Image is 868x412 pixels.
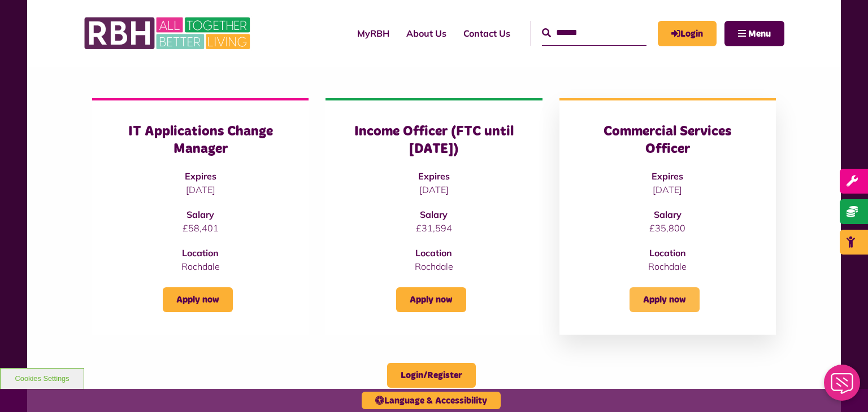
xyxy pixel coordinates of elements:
[387,363,476,388] a: Login/Register
[420,209,448,220] strong: Salary
[348,123,519,158] h3: Income Officer (FTC until [DATE])
[658,21,717,46] a: MyRBH
[582,123,753,158] h3: Commercial Services Officer
[115,183,286,196] p: [DATE]
[182,247,219,258] strong: Location
[84,11,253,55] img: RBH
[649,247,686,258] strong: Location
[724,21,784,46] button: Navigation
[455,18,519,49] a: Contact Us
[115,221,286,235] p: £58,401
[362,392,501,409] button: Language & Accessibility
[115,123,286,158] h3: IT Applications Change Manager
[163,287,233,312] a: Apply now
[817,361,868,412] iframe: Netcall Web Assistant for live chat
[582,183,753,196] p: [DATE]
[348,221,519,235] p: £31,594
[349,18,398,49] a: MyRBH
[415,247,452,258] strong: Location
[652,170,683,182] strong: Expires
[115,260,286,273] p: Rochdale
[396,287,466,312] a: Apply now
[748,29,771,38] span: Menu
[398,18,455,49] a: About Us
[418,170,450,182] strong: Expires
[185,170,216,182] strong: Expires
[582,260,753,273] p: Rochdale
[582,221,753,235] p: £35,800
[348,183,519,196] p: [DATE]
[186,209,214,220] strong: Salary
[630,287,700,312] a: Apply now
[542,21,646,45] input: Search
[654,209,682,220] strong: Salary
[348,260,519,273] p: Rochdale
